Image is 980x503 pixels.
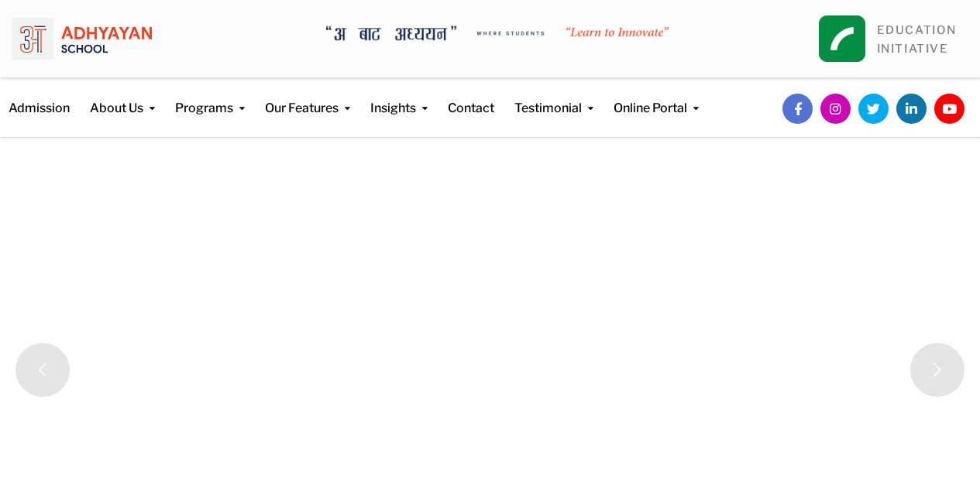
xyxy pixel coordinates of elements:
img: A Bata Adhyayan where students learn to Innovate [326,26,669,42]
a: Admission [9,78,70,118]
a: Our Features [265,78,350,118]
img: logo [12,12,152,66]
a: Contact [448,78,494,118]
img: square_leapfrog [819,15,865,62]
a: Programs [175,78,245,118]
a: Online Portal [614,78,699,118]
a: EDUCATIONINITIATIVE [877,23,957,56]
a: Testimonial [514,78,593,118]
a: About Us [90,78,155,118]
a: Insights [370,78,428,118]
